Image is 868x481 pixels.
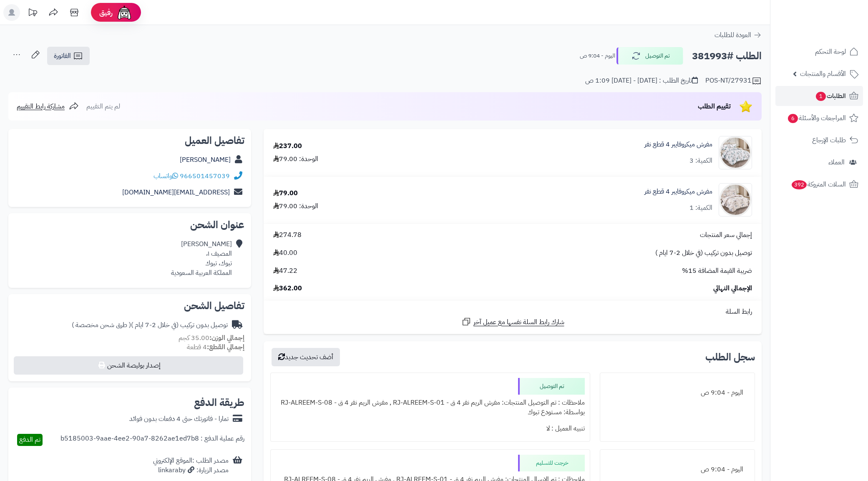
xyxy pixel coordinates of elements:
[17,101,65,111] span: مشاركة رابط التقييم
[129,414,229,424] div: تمارا - فاتورتك حتى 4 دفعات بدون فوائد
[15,136,244,146] h2: تفاصيل العميل
[14,356,243,375] button: إصدار بوليصة الشحن
[273,201,318,211] div: الوحدة: 79.00
[713,284,752,293] span: الإجمالي النهائي
[644,140,712,149] a: مفرش ميكروفايبر 4 قطع نفر
[273,266,297,276] span: 47.22
[153,171,178,181] a: واتساب
[17,101,79,111] a: مشاركة رابط التقييم
[273,141,302,151] div: 237.00
[267,307,758,317] div: رابط السلة
[692,48,762,65] h2: الطلب #381993
[54,51,71,61] span: الفاتورة
[19,435,40,445] span: تم الدفع
[689,156,712,166] div: الكمية: 3
[705,76,762,86] div: POS-NT/27931
[15,220,244,230] h2: عنوان الشحن
[461,317,564,327] a: شارك رابط السلة نفسها مع عميل آخر
[791,179,846,190] span: السلات المتروكة
[775,130,863,150] a: طلبات الإرجاع
[116,4,133,21] img: ai-face.png
[788,114,798,123] span: 6
[22,4,43,23] a: تحديثات المنصة
[518,378,585,395] div: تم التوصيل
[15,301,244,311] h2: تفاصيل الشحن
[72,320,131,330] span: ( طرق شحن مخصصة )
[644,187,712,196] a: مفرش ميكروفايبر 4 قطع نفر
[792,180,807,189] span: 392
[715,30,751,40] span: العودة للطلبات
[719,183,752,217] img: 1752752723-1-90x90.jpg
[207,342,244,352] strong: إجمالي القطع:
[828,156,845,168] span: العملاء
[273,189,298,198] div: 79.00
[585,76,698,86] div: تاريخ الطلب : [DATE] - [DATE] 1:09 ص
[580,52,615,60] small: اليوم - 9:04 ص
[715,30,762,40] a: العودة للطلبات
[273,230,302,240] span: 274.78
[273,154,318,164] div: الوحدة: 79.00
[180,171,230,181] a: 966501457039
[47,47,90,65] a: الفاتورة
[518,455,585,471] div: خرجت للتسليم
[194,398,244,408] h2: طريقة الدفع
[209,333,244,343] strong: إجمالي الوزن:
[273,284,302,293] span: 362.00
[775,152,863,172] a: العملاء
[800,68,846,80] span: الأقسام والمنتجات
[72,320,228,330] div: توصيل بدون تركيب (في خلال 2-7 ايام )
[153,466,229,475] div: مصدر الزيارة: linkaraby
[698,101,731,111] span: تقييم الطلب
[605,385,750,401] div: اليوم - 9:04 ص
[811,21,860,38] img: logo-2.png
[719,136,752,169] img: 1752751687-1-90x90.jpg
[815,46,846,58] span: لوحة التحكم
[775,42,863,62] a: لوحة التحكم
[153,456,229,475] div: مصدر الطلب :الموقع الإلكتروني
[180,155,231,165] a: [PERSON_NAME]
[700,230,752,240] span: إجمالي سعر المنتجات
[812,134,846,146] span: طلبات الإرجاع
[689,203,712,213] div: الكمية: 1
[705,352,755,362] h3: سجل الطلب
[60,434,244,446] div: رقم عملية الدفع : b5185003-9aae-4ee2-90a7-8262ae1ed7b8
[775,174,863,194] a: السلات المتروكة392
[682,266,752,276] span: ضريبة القيمة المضافة 15%
[273,248,297,258] span: 40.00
[179,333,244,343] small: 35.00 كجم
[473,317,564,327] span: شارك رابط السلة نفسها مع عميل آخر
[655,248,752,258] span: توصيل بدون تركيب (في خلال 2-7 ايام )
[605,461,750,478] div: اليوم - 9:04 ص
[775,86,863,106] a: الطلبات1
[787,112,846,124] span: المراجعات والأسئلة
[815,90,846,102] span: الطلبات
[616,47,683,65] button: تم التوصيل
[99,8,113,18] span: رفيق
[276,421,585,437] div: تنبيه العميل : لا
[276,395,585,421] div: ملاحظات : تم التوصيل المنتجات: مفرش الريم نفر 4 ق - RJ-ALREEM-S-01 , مفرش الريم نفر 4 ق - RJ-ALRE...
[122,187,230,197] a: [EMAIL_ADDRESS][DOMAIN_NAME]
[816,92,826,101] span: 1
[272,348,340,366] button: أضف تحديث جديد
[187,342,244,352] small: 4 قطعة
[86,101,120,111] span: لم يتم التقييم
[775,108,863,128] a: المراجعات والأسئلة6
[171,239,232,277] div: [PERSON_NAME] المصيف ١، تبوك، تبوك المملكة العربية السعودية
